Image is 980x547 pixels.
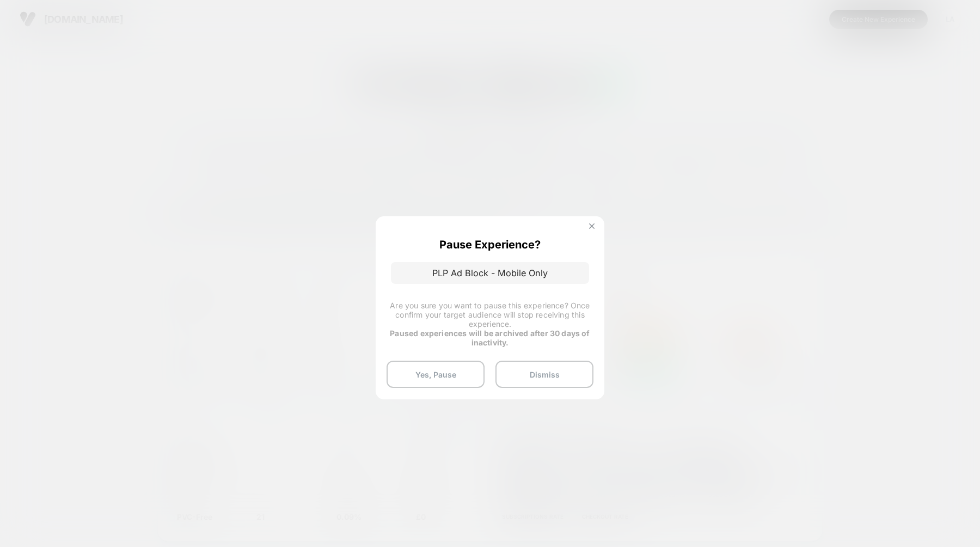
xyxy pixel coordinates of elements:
span: Are you sure you want to pause this experience? Once confirm your target audience will stop recei... [390,301,590,329]
strong: Paused experiences will be archived after 30 days of inactivity. [390,329,590,347]
img: close [589,223,595,229]
button: Yes, Pause [387,361,485,388]
p: Pause Experience? [439,238,541,251]
button: Dismiss [495,361,593,388]
p: PLP Ad Block - Mobile Only [391,262,589,284]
